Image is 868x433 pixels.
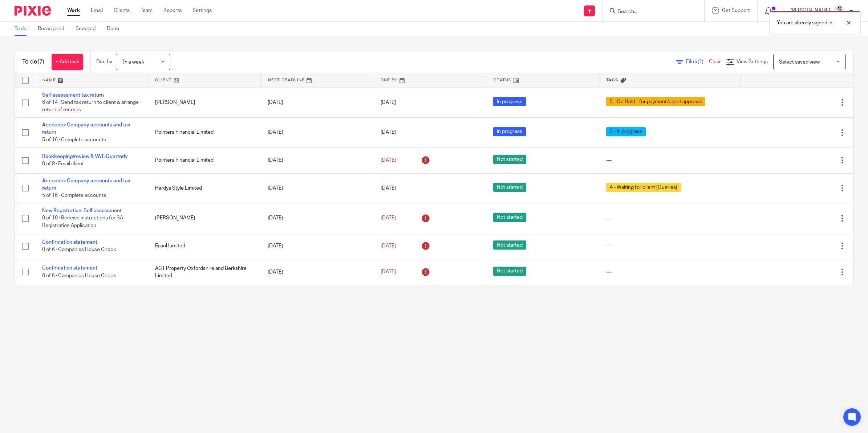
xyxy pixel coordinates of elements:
[42,247,116,252] span: 0 of 6 · Companies House Check
[42,93,104,98] a: Self assessment tax return
[42,154,128,159] a: Bookkeeping/review & VAT: Quarterly
[606,78,618,82] span: Tags
[381,270,396,275] span: [DATE]
[686,59,709,64] span: Filter
[834,5,845,17] img: Dave_2025.jpg
[52,54,83,70] a: + Add task
[192,7,212,14] a: Settings
[737,59,768,64] span: View Settings
[606,97,705,106] span: 5 - On Hold - for payment/client approval
[42,122,130,135] a: Accounts: Company accounts and tax return
[606,214,733,222] div: ---
[42,240,97,245] a: Confirmation statement
[148,88,261,117] td: [PERSON_NAME]
[148,259,261,285] td: ACT Property Oxfordshire and Berkshire Limited
[606,127,646,136] span: 3 - In progress
[260,147,373,173] td: [DATE]
[15,22,32,36] a: To do
[381,100,396,105] span: [DATE]
[38,22,70,36] a: Reassigned
[122,60,144,65] span: This week
[163,7,182,14] a: Reports
[42,178,130,191] a: Accounts: Company accounts and tax return
[148,233,261,259] td: Easol Limited
[148,147,261,173] td: Pointers Financial Limited
[42,100,139,113] span: 6 of 14 · Send tax return to client & arrange return of records
[15,6,51,16] img: Pixie
[493,127,526,136] span: In progress
[606,183,681,192] span: 4 - Waiting for client (Queries)
[493,213,526,222] span: Not started
[141,7,153,14] a: Team
[114,7,130,14] a: Clients
[493,97,526,106] span: In progress
[381,215,396,220] span: [DATE]
[381,243,396,248] span: [DATE]
[42,266,97,271] a: Confirmation statement
[260,203,373,233] td: [DATE]
[381,186,396,191] span: [DATE]
[148,203,261,233] td: [PERSON_NAME]
[493,183,526,192] span: Not started
[260,259,373,285] td: [DATE]
[42,193,106,198] span: 5 of 16 · Complete accounts
[76,22,101,36] a: Snoozed
[96,58,112,65] p: Due by
[42,208,122,213] a: New Registration: Self assessment
[107,22,125,36] a: Done
[606,268,733,276] div: ---
[493,155,526,164] span: Not started
[91,7,103,14] a: Email
[42,273,116,278] span: 0 of 6 · Companies House Check
[148,117,261,147] td: Pointers Financial Limited
[260,173,373,203] td: [DATE]
[22,58,44,66] h1: To do
[42,137,106,142] span: 5 of 16 · Complete accounts
[493,267,526,276] span: Not started
[381,158,396,163] span: [DATE]
[493,240,526,250] span: Not started
[260,88,373,117] td: [DATE]
[67,7,80,14] a: Work
[42,162,84,167] span: 0 of 8 · Email client
[709,59,721,64] a: Clear
[37,59,44,65] span: (7)
[148,173,261,203] td: Hardys Style Limited
[606,157,733,164] div: ---
[260,117,373,147] td: [DATE]
[777,19,833,27] p: You are already signed in.
[606,242,733,250] div: ---
[698,59,703,64] span: (1)
[260,233,373,259] td: [DATE]
[42,215,123,228] span: 0 of 10 · Receive instructions for SA Registration Application
[381,130,396,135] span: [DATE]
[779,60,820,65] span: Select saved view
